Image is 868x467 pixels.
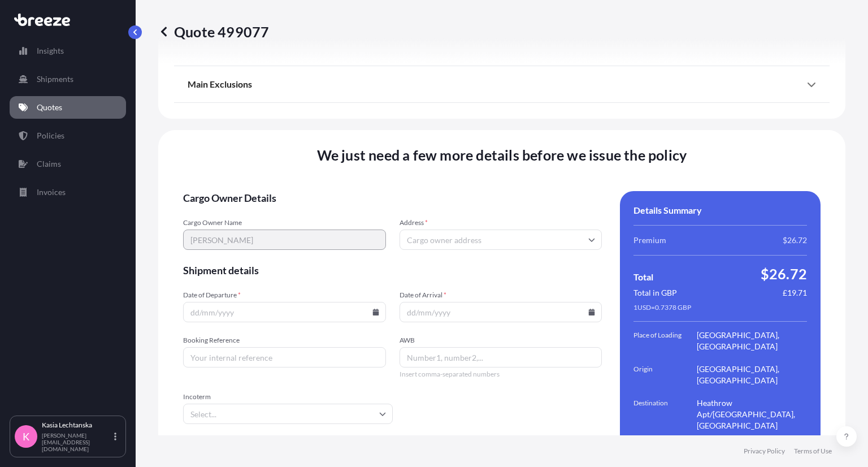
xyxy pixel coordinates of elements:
[183,191,602,205] span: Cargo Owner Details
[188,79,252,90] span: Main Exclusions
[183,302,386,322] input: dd/mm/yyyy
[188,71,816,98] div: Main Exclusions
[183,336,386,345] span: Booking Reference
[42,432,112,452] p: [PERSON_NAME][EMAIL_ADDRESS][DOMAIN_NAME]
[37,187,66,198] p: Invoices
[633,287,677,299] span: Total in GBP
[158,23,269,41] p: Quote 499077
[183,392,393,401] span: Incoterm
[42,421,112,430] p: Kasia Lechtanska
[697,364,807,386] span: [GEOGRAPHIC_DATA], [GEOGRAPHIC_DATA]
[633,235,666,246] span: Premium
[23,431,29,442] span: K
[183,218,386,227] span: Cargo Owner Name
[10,153,126,175] a: Claims
[633,364,697,386] span: Origin
[633,271,653,283] span: Total
[183,291,386,300] span: Date of Departure
[183,347,386,367] input: Your internal reference
[37,45,64,57] p: Insights
[10,124,126,147] a: Policies
[697,397,807,431] span: Heathrow Apt/[GEOGRAPHIC_DATA], [GEOGRAPHIC_DATA]
[37,102,62,113] p: Quotes
[400,230,602,250] input: Cargo owner address
[10,181,126,204] a: Invoices
[400,336,602,345] span: AWB
[400,218,602,227] span: Address
[37,158,61,170] p: Claims
[633,303,691,312] span: 1 USD = 0.7378 GBP
[10,68,126,90] a: Shipments
[10,40,126,62] a: Insights
[183,404,393,424] input: Select...
[633,397,697,431] span: Destination
[794,447,832,456] a: Terms of Use
[744,447,785,456] a: Privacy Policy
[633,330,697,352] span: Place of Loading
[783,287,807,299] span: £19.71
[400,291,602,300] span: Date of Arrival
[697,330,807,352] span: [GEOGRAPHIC_DATA], [GEOGRAPHIC_DATA]
[783,235,807,246] span: $26.72
[317,146,687,164] span: We just need a few more details before we issue the policy
[10,96,126,119] a: Quotes
[400,347,602,367] input: Number1, number2,...
[37,73,73,85] p: Shipments
[400,370,602,379] span: Insert comma-separated numbers
[761,265,807,283] span: $26.72
[633,205,702,216] span: Details Summary
[400,302,602,322] input: dd/mm/yyyy
[183,263,602,277] span: Shipment details
[37,130,64,141] p: Policies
